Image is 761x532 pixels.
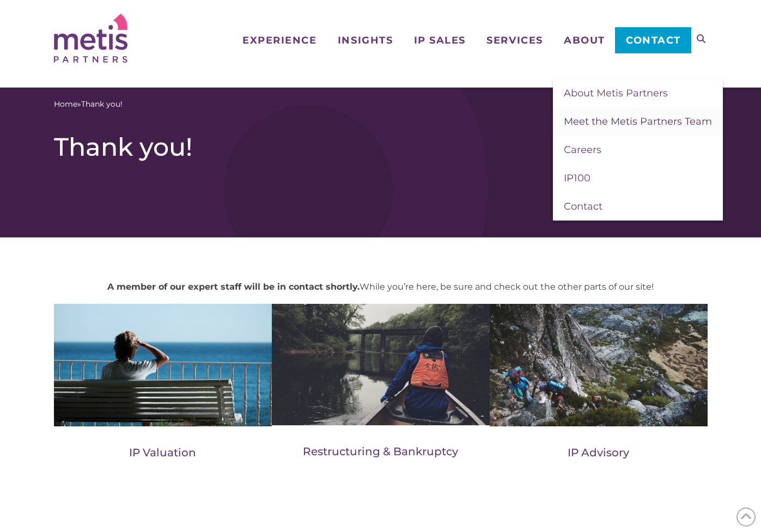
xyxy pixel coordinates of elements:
span: Back to Top [736,507,756,527]
span: » [54,99,123,110]
a: Restructuring & Bankruptcy [303,445,458,458]
span: Thank you! [81,99,123,110]
a: IP100 [553,164,723,192]
img: Metis Partners [54,14,127,63]
span: IP100 [564,172,590,184]
a: Careers [553,136,723,164]
span: About Metis Partners [564,87,668,99]
span: Insights [338,35,393,45]
span: IP Sales [414,35,466,45]
h1: Thank you! [54,132,708,162]
a: Contact [553,192,723,221]
a: IP Advisory [568,446,629,459]
a: Contact [615,27,691,53]
span: Contact [626,35,681,45]
span: Careers [564,144,601,156]
span: Services [486,35,543,45]
span: About [564,35,605,45]
a: Home [54,99,77,110]
strong: A member of our expert staff will be in contact shortly. [107,282,360,292]
span: Contact [564,200,602,212]
a: Meet the Metis Partners Team [553,107,723,136]
a: About Metis Partners [553,79,723,107]
a: IP Valuation [129,446,196,459]
p: While you’re here, be sure and check out the other parts of our site! [54,281,708,292]
span: Meet the Metis Partners Team [564,115,712,127]
span: Experience [242,35,316,45]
